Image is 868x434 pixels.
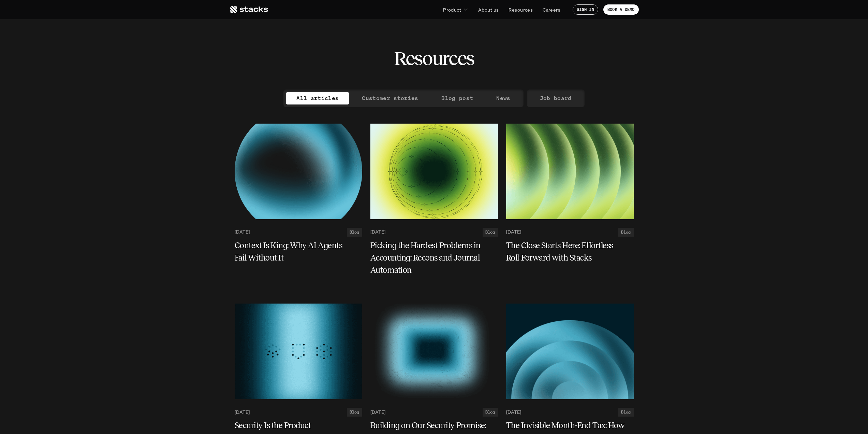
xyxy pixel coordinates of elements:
[235,229,250,235] p: [DATE]
[530,92,582,104] a: Job board
[431,92,483,104] a: Blog post
[577,7,594,12] p: SIGN IN
[370,409,385,415] p: [DATE]
[235,419,354,432] h5: Security Is the Product
[370,228,498,237] a: [DATE]Blog
[496,93,510,103] p: News
[506,239,634,264] a: The Close Starts Here: Effortless Roll-Forward with Stacks
[474,3,503,16] a: About us
[370,239,490,276] h5: Picking the Hardest Problems in Accounting: Recons and Journal Automation
[607,7,635,12] p: BOOK A DEMO
[573,4,598,15] a: SIGN IN
[370,239,498,276] a: Picking the Hardest Problems in Accounting: Recons and Journal Automation
[235,239,362,264] a: Context Is King: Why AI Agents Fail Without It
[370,229,385,235] p: [DATE]
[509,6,533,13] p: Resources
[539,3,564,16] a: Careers
[540,93,572,103] p: Job board
[235,419,362,432] a: Security Is the Product
[506,228,634,237] a: [DATE]Blog
[485,230,495,235] h2: Blog
[478,6,499,13] p: About us
[350,230,359,235] h2: Blog
[394,48,474,69] h2: Resources
[235,228,362,237] a: [DATE]Blog
[362,93,418,103] p: Customer stories
[235,239,354,264] h5: Context Is King: Why AI Agents Fail Without It
[235,409,250,415] p: [DATE]
[543,6,560,13] p: Careers
[506,409,521,415] p: [DATE]
[621,230,631,235] h2: Blog
[506,229,521,235] p: [DATE]
[486,92,520,104] a: News
[506,408,634,417] a: [DATE]Blog
[352,92,428,104] a: Customer stories
[504,3,537,16] a: Resources
[443,6,461,13] p: Product
[286,92,349,104] a: All articles
[235,408,362,417] a: [DATE]Blog
[603,4,639,15] a: BOOK A DEMO
[441,93,473,103] p: Blog post
[350,410,359,415] h2: Blog
[370,408,498,417] a: [DATE]Blog
[506,239,626,264] h5: The Close Starts Here: Effortless Roll-Forward with Stacks
[485,410,495,415] h2: Blog
[296,93,339,103] p: All articles
[621,410,631,415] h2: Blog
